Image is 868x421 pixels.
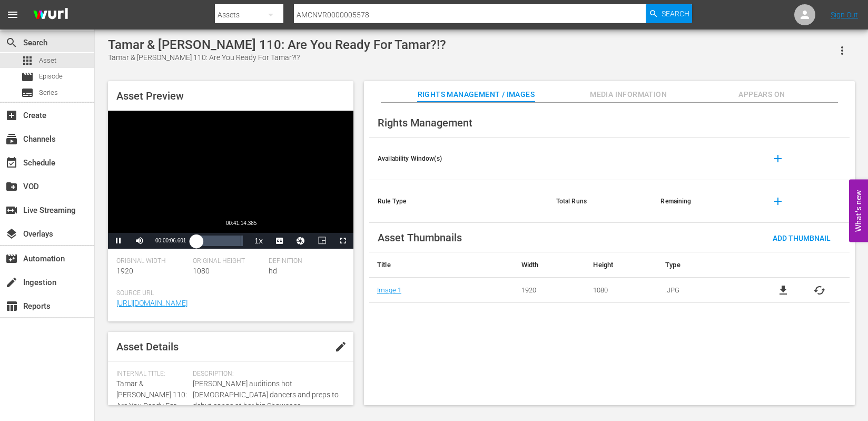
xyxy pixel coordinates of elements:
[377,286,401,294] a: Image 1
[155,238,186,243] span: 00:00:06.601
[39,71,63,82] span: Episode
[332,233,353,249] button: Fullscreen
[5,228,18,240] span: Overlays
[108,37,446,52] div: Tamar & [PERSON_NAME] 110: Are You Ready For Tamar?!?
[108,52,446,63] div: Tamar & [PERSON_NAME] 110: Are You Ready For Tamar?!?
[662,4,689,23] span: Search
[21,54,34,67] span: Asset
[248,233,269,249] button: Playback Rate
[328,334,353,359] button: edit
[193,370,340,378] span: Description:
[311,233,332,249] button: Picture-in-Picture
[585,252,657,278] th: Height
[116,370,188,378] span: Internal Title:
[193,267,210,275] span: 1080
[5,109,18,122] span: Create
[652,180,756,223] th: Remaining
[831,11,858,19] a: Sign Out
[269,267,277,275] span: hd
[5,276,18,289] span: Ingestion
[269,257,340,266] span: Definition
[25,3,76,27] img: ans4CAIJ8jUAAAAAAAAAAAAAAAAAAAAAAAAgQb4GAAAAAAAAAAAAAAAAAAAAAAAAJMjXAAAAAAAAAAAAAAAAAAAAAAAAgAT5G...
[196,236,243,246] div: Progress Bar
[764,234,839,242] span: Add Thumbnail
[290,233,311,249] button: Jump To Time
[657,252,753,278] th: Type
[764,228,839,247] button: Add Thumbnail
[589,88,668,101] span: Media Information
[722,88,801,101] span: Appears On
[5,133,18,145] span: Channels
[5,36,18,49] span: Search
[116,340,179,353] span: Asset Details
[5,300,18,312] span: Reports
[129,233,150,249] button: Mute
[849,179,868,242] button: Open Feedback Widget
[646,4,692,23] button: Search
[369,138,548,180] th: Availability Window(s)
[116,90,184,102] span: Asset Preview
[378,231,462,244] span: Asset Thumbnails
[116,257,188,266] span: Original Width
[108,111,353,249] div: Video Player
[193,257,264,266] span: Original Height
[116,299,188,307] a: [URL][DOMAIN_NAME]
[772,195,784,208] span: add
[108,233,129,249] button: Pause
[5,252,18,265] span: Automation
[514,252,586,278] th: Width
[6,8,19,21] span: menu
[418,88,535,101] span: Rights Management / Images
[39,87,58,98] span: Series
[772,152,784,165] span: add
[777,284,790,297] a: file_download
[116,267,133,275] span: 1920
[21,86,34,99] span: Series
[39,55,56,66] span: Asset
[765,146,791,171] button: add
[657,278,753,303] td: .JPG
[269,233,290,249] button: Captions
[369,180,548,223] th: Rule Type
[116,379,187,421] span: Tamar & [PERSON_NAME] 110: Are You Ready For Tamar?!?
[813,284,826,297] button: cached
[116,289,340,298] span: Source Url
[369,252,514,278] th: Title
[5,180,18,193] span: VOD
[548,180,653,223] th: Total Runs
[378,116,472,129] span: Rights Management
[5,156,18,169] span: Schedule
[334,340,347,353] span: edit
[585,278,657,303] td: 1080
[765,189,791,214] button: add
[21,71,34,83] span: Episode
[514,278,586,303] td: 1920
[5,204,18,217] span: Live Streaming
